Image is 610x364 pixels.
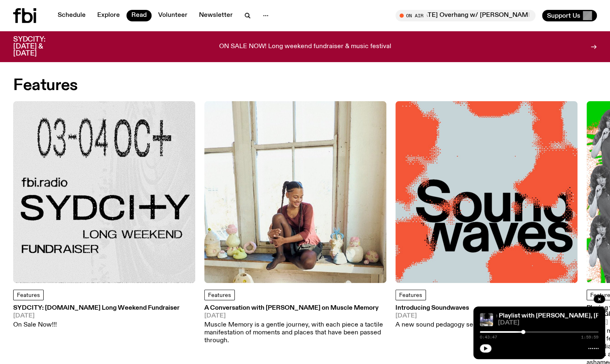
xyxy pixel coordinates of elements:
span: 0:43:47 [480,335,497,339]
a: Introducing Soundwaves[DATE]A new sound pedagogy series by [DOMAIN_NAME] [395,305,549,329]
a: Features [204,290,235,300]
img: Black text on gray background. Reading top to bottom: 03-04 OCT. fbi.radio SYDCITY LONG WEEKEND F... [13,101,195,283]
span: [DATE] [204,313,386,319]
a: A Conversation with [PERSON_NAME] on Muscle Memory[DATE]Muscle Memory is a gentle journey, with e... [204,305,386,345]
h3: A Conversation with [PERSON_NAME] on Muscle Memory [204,305,386,311]
button: Support Us [542,10,597,21]
a: Newsletter [194,10,238,21]
img: The text Sound waves, with one word stacked upon another, in black text on a bluish-gray backgrou... [395,101,577,283]
span: Features [399,292,422,298]
h2: Features [13,78,78,93]
h3: Introducing Soundwaves [395,305,549,311]
a: Features [395,290,426,300]
span: [DATE] [13,313,180,319]
span: Support Us [547,12,580,19]
p: Muscle Memory is a gentle journey, with each piece a tactile manifestation of moments and places ... [204,321,386,345]
span: [DATE] [498,320,598,326]
a: SYDCITY: [DOMAIN_NAME] Long Weekend Fundraiser[DATE]On Sale Now!!! [13,305,180,329]
h3: SYDCITY: [DOMAIN_NAME] Long Weekend Fundraiser [13,305,180,311]
span: 1:59:59 [581,335,598,339]
span: Features [208,292,231,298]
a: Volunteer [153,10,192,21]
p: A new sound pedagogy series by [DOMAIN_NAME] [395,321,549,329]
p: ON SALE NOW! Long weekend fundraiser & music festival [219,43,391,51]
button: On Air[DATE] Overhang w/ [PERSON_NAME] - Double Infinity/Deep Listening with Big Thief [395,10,535,21]
span: Features [17,292,40,298]
p: On Sale Now!!! [13,321,180,329]
a: Features [13,290,44,300]
a: Read [126,10,152,21]
span: [DATE] [395,313,549,319]
a: Schedule [53,10,91,21]
h3: SYDCITY: [DATE] & [DATE] [13,36,66,57]
a: Explore [92,10,125,21]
